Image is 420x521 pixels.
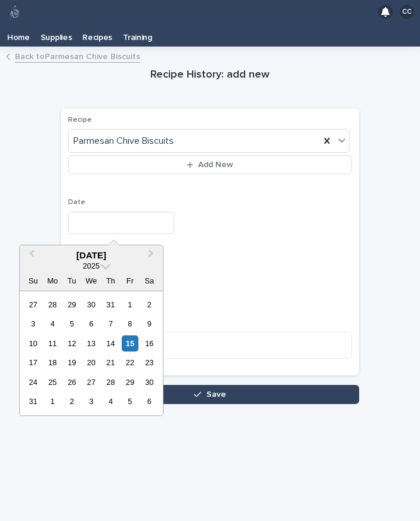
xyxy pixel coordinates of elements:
button: Add New [68,155,352,174]
div: Fr [122,273,138,289]
div: Choose Wednesday, August 13th, 2025 [83,335,99,352]
div: Choose Saturday, August 16th, 2025 [141,335,157,352]
div: Choose Tuesday, August 5th, 2025 [64,316,80,332]
div: Choose Thursday, August 14th, 2025 [103,335,119,352]
div: Choose Friday, August 29th, 2025 [122,374,138,390]
img: 80hjoBaRqlyywVK24fQd [7,4,23,20]
div: We [83,273,99,289]
p: Home [7,24,30,43]
div: Choose Saturday, August 2nd, 2025 [141,297,157,313]
p: Training [123,24,152,43]
div: Sa [141,273,157,289]
span: 2025 [83,261,100,270]
div: Choose Monday, July 28th, 2025 [44,297,60,313]
span: Date [68,199,85,206]
div: Choose Saturday, August 9th, 2025 [141,316,157,332]
button: Next Month [143,246,162,266]
div: Choose Wednesday, August 20th, 2025 [83,354,99,371]
div: Choose Thursday, August 21st, 2025 [103,354,119,371]
div: Choose Tuesday, August 19th, 2025 [64,354,80,371]
div: Choose Monday, August 25th, 2025 [44,374,60,390]
p: Supplies [41,24,72,43]
div: Choose Saturday, September 6th, 2025 [141,393,157,409]
div: Choose Monday, August 18th, 2025 [44,354,60,371]
p: Recipes [82,24,112,43]
div: Choose Monday, August 4th, 2025 [44,316,60,332]
div: Choose Friday, August 22nd, 2025 [122,354,138,371]
div: Su [25,273,41,289]
div: Choose Sunday, August 31st, 2025 [25,393,41,409]
div: Choose Friday, September 5th, 2025 [122,393,138,409]
a: Back toParmesan Chive Biscuits [15,49,140,63]
div: Choose Sunday, August 10th, 2025 [25,335,41,352]
div: Choose Sunday, August 24th, 2025 [25,374,41,390]
div: Choose Tuesday, September 2nd, 2025 [64,393,80,409]
div: Choose Friday, August 8th, 2025 [122,316,138,332]
div: Choose Sunday, July 27th, 2025 [25,297,41,313]
a: Supplies [35,24,78,47]
a: Home [2,24,35,47]
div: Choose Friday, August 15th, 2025 [122,335,138,352]
button: Previous Month [21,246,40,266]
span: Recipe [68,116,92,124]
div: CC [400,5,414,19]
div: month 2025-08 [23,295,159,411]
div: Choose Saturday, August 30th, 2025 [141,374,157,390]
a: Recipes [77,24,118,47]
span: Add New [198,161,233,169]
div: Choose Tuesday, August 12th, 2025 [64,335,80,352]
div: Choose Wednesday, August 27th, 2025 [83,374,99,390]
a: Training [118,24,157,47]
div: Choose Friday, August 1st, 2025 [122,297,138,313]
span: Save [206,390,226,399]
div: Th [103,273,119,289]
div: Choose Wednesday, September 3rd, 2025 [83,393,99,409]
div: Choose Tuesday, July 29th, 2025 [64,297,80,313]
div: Choose Saturday, August 23rd, 2025 [141,354,157,371]
h1: Recipe History: add new [61,68,359,82]
span: Parmesan Chive Biscuits [73,135,174,147]
div: Choose Monday, September 1st, 2025 [44,393,60,409]
div: Mo [44,273,60,289]
div: Choose Sunday, August 3rd, 2025 [25,316,41,332]
button: Save [61,385,359,404]
div: [DATE] [20,250,163,261]
div: Choose Wednesday, July 30th, 2025 [83,297,99,313]
div: Choose Thursday, August 28th, 2025 [103,374,119,390]
div: Choose Thursday, July 31st, 2025 [103,297,119,313]
div: Choose Thursday, September 4th, 2025 [103,393,119,409]
div: Choose Wednesday, August 6th, 2025 [83,316,99,332]
div: Tu [64,273,80,289]
div: Choose Tuesday, August 26th, 2025 [64,374,80,390]
div: Choose Monday, August 11th, 2025 [44,335,60,352]
div: Choose Thursday, August 7th, 2025 [103,316,119,332]
div: Choose Sunday, August 17th, 2025 [25,354,41,371]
